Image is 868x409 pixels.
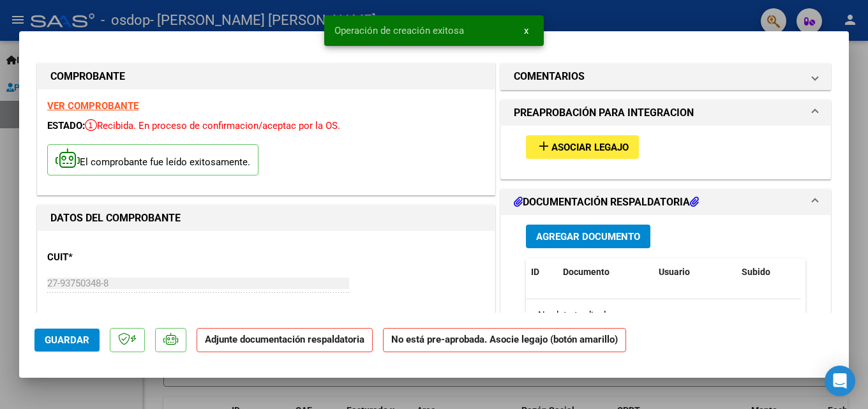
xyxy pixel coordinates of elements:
[34,329,100,352] button: Guardar
[47,144,258,175] p: El comprobante fue leído exitosamente.
[526,225,650,248] button: Agregar Documento
[524,25,528,36] span: x
[526,299,801,331] div: No data to display
[531,267,539,277] span: ID
[563,267,610,277] span: Documento
[50,212,181,224] strong: DATOS DEL COMPROBANTE
[800,258,864,286] datatable-header-cell: Acción
[742,267,770,277] span: Subido
[501,126,830,179] div: PREAPROBACIÓN PARA INTEGRACION
[501,190,830,215] mat-expansion-panel-header: DOCUMENTACIÓN RESPALDATORIA
[334,24,464,37] span: Operación de creación exitosa
[205,334,364,345] strong: Adjunte documentación respaldatoria
[501,100,830,126] mat-expansion-panel-header: PREAPROBACIÓN PARA INTEGRACION
[514,69,585,84] h1: COMENTARIOS
[45,334,89,346] span: Guardar
[47,250,179,265] p: CUIT
[383,328,626,353] strong: No está pre-aprobada. Asocie legajo (botón amarillo)
[50,70,125,82] strong: COMPROBANTE
[47,100,138,112] a: VER COMPROBANTE
[526,135,639,159] button: Asociar Legajo
[514,19,539,42] button: x
[551,142,629,153] span: Asociar Legajo
[514,105,694,121] h1: PREAPROBACIÓN PARA INTEGRACION
[514,195,699,210] h1: DOCUMENTACIÓN RESPALDATORIA
[501,64,830,89] mat-expansion-panel-header: COMENTARIOS
[659,267,690,277] span: Usuario
[47,120,85,131] span: ESTADO:
[558,258,654,286] datatable-header-cell: Documento
[526,258,558,286] datatable-header-cell: ID
[536,138,551,154] mat-icon: add
[825,366,855,396] div: Open Intercom Messenger
[85,120,340,131] span: Recibida. En proceso de confirmacion/aceptac por la OS.
[654,258,737,286] datatable-header-cell: Usuario
[737,258,800,286] datatable-header-cell: Subido
[536,231,640,242] span: Agregar Documento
